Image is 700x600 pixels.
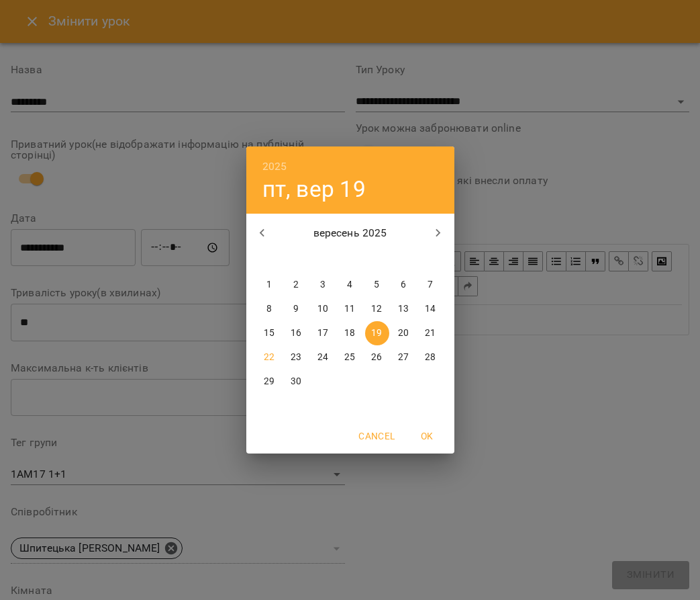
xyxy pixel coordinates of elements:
button: 13 [392,297,416,321]
p: 21 [425,327,436,340]
p: 9 [293,302,299,316]
p: вересень 2025 [278,225,422,241]
p: 1 [266,278,272,292]
p: 26 [371,351,382,364]
button: 2025 [262,157,287,176]
button: 11 [338,297,362,321]
p: 8 [266,302,272,316]
p: 23 [291,351,301,364]
span: чт [338,253,362,266]
span: пн [258,253,282,266]
p: 22 [264,351,274,364]
button: 8 [258,297,282,321]
button: пт, вер 19 [262,175,366,203]
p: 27 [398,351,409,364]
p: 29 [264,375,274,388]
p: 28 [425,351,436,364]
p: 14 [425,302,436,316]
span: нд [419,253,443,266]
p: 20 [398,327,409,340]
button: 26 [365,345,389,370]
p: 11 [344,302,355,316]
button: 7 [419,273,443,297]
p: 25 [344,351,355,364]
span: ср [311,253,336,266]
button: Cancel [353,424,400,448]
p: 17 [317,327,328,340]
button: 9 [285,297,309,321]
button: 20 [392,321,416,345]
button: 30 [285,370,309,394]
button: 10 [311,297,336,321]
button: 19 [365,321,389,345]
button: OK [406,424,449,448]
button: 25 [338,345,362,370]
p: 13 [398,302,409,316]
span: вт [285,253,309,266]
button: 29 [258,370,282,394]
button: 16 [285,321,309,345]
button: 14 [419,297,443,321]
p: 24 [317,351,328,364]
span: пт [365,253,389,266]
p: 4 [347,278,352,292]
button: 5 [365,273,389,297]
p: 2 [293,278,299,292]
button: 1 [258,273,282,297]
p: 7 [428,278,433,292]
p: 5 [374,278,379,292]
button: 17 [311,321,336,345]
button: 6 [392,273,416,297]
button: 4 [338,273,362,297]
button: 15 [258,321,282,345]
p: 30 [291,375,301,388]
button: 21 [419,321,443,345]
button: 2 [285,273,309,297]
button: 22 [258,345,282,370]
p: 19 [371,327,382,340]
button: 23 [285,345,309,370]
button: 18 [338,321,362,345]
p: 18 [344,327,355,340]
p: 10 [317,302,328,316]
p: 15 [264,327,274,340]
button: 27 [392,345,416,370]
button: 3 [311,273,336,297]
span: OK [411,428,444,444]
p: 6 [401,278,406,292]
button: 24 [311,345,336,370]
span: сб [392,253,416,266]
p: 12 [371,302,382,316]
p: 3 [320,278,326,292]
span: Cancel [358,428,395,444]
button: 28 [419,345,443,370]
p: 16 [291,327,301,340]
button: 12 [365,297,389,321]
